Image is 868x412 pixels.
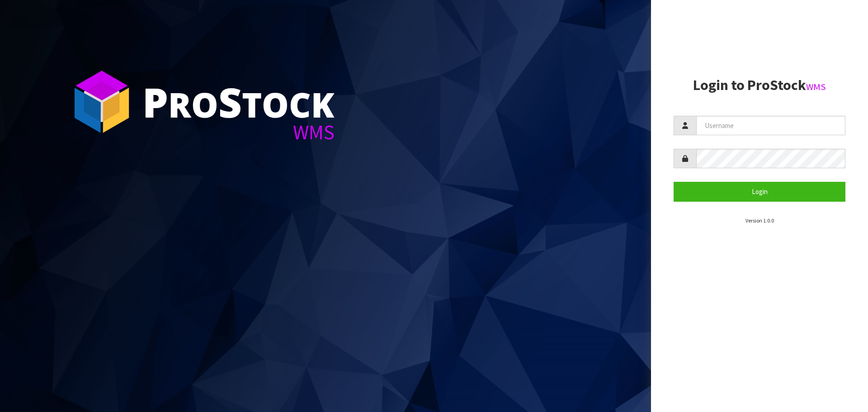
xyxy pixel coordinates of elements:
[674,77,845,93] h2: Login to ProStock
[806,81,826,93] small: WMS
[68,68,136,136] img: ProStock Cube
[218,74,242,129] span: S
[674,182,845,201] button: Login
[142,74,168,129] span: P
[696,116,845,135] input: Username
[142,122,335,142] div: WMS
[745,217,774,224] small: Version 1.0.0
[142,81,335,122] div: ro tock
